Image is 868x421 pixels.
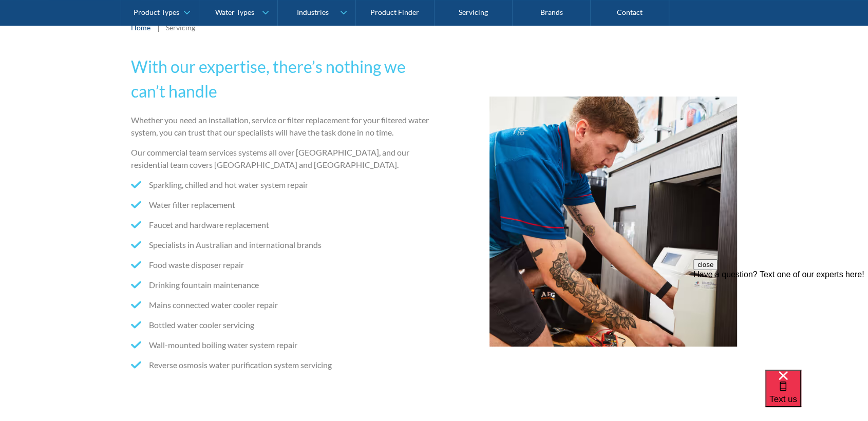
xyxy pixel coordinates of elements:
div: Industries [297,8,329,17]
div: Water Types [215,8,254,17]
div: Servicing [166,22,195,33]
li: Water filter replacement [131,199,430,211]
p: Our commercial team services systems all over [GEOGRAPHIC_DATA], and our residential team covers ... [131,146,430,171]
div: | [156,21,161,33]
li: Drinking fountain maintenance [131,279,430,291]
li: Faucet and hardware replacement [131,219,430,231]
iframe: podium webchat widget bubble [765,370,868,421]
li: Bottled water cooler servicing [131,319,430,331]
a: Home [131,22,150,33]
li: Specialists in Australian and international brands [131,239,430,251]
li: Reverse osmosis water purification system servicing [131,359,430,371]
li: Wall-mounted boiling water system repair [131,339,430,351]
iframe: podium webchat widget prompt [693,259,868,382]
li: Mains connected water cooler repair [131,299,430,311]
li: Food waste disposer repair [131,259,430,271]
div: Product Types [134,8,179,17]
p: Whether you need an installation, service or filter replacement for your filtered water system, y... [131,114,430,139]
li: Sparkling, chilled and hot water system repair [131,179,430,191]
h2: With our expertise, there’s nothing we can’t handle [131,54,430,104]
